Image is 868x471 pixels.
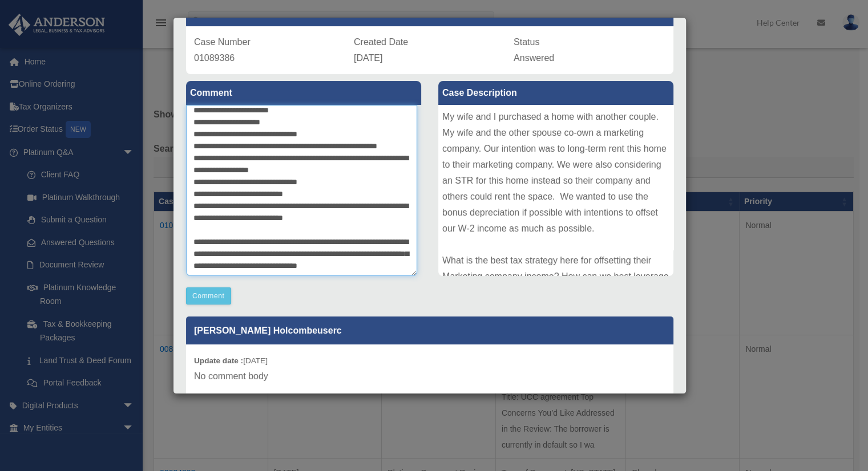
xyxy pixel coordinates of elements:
span: Answered [514,53,554,63]
label: Comment [186,81,421,105]
small: [DATE] [194,356,268,365]
button: Comment [186,287,231,304]
div: My wife and I purchased a home with another couple. My wife and the other spouse co-own a marketi... [438,105,673,276]
span: 01089386 [194,53,235,63]
p: [PERSON_NAME] Holcombeuserc [186,316,673,344]
span: Created Date [354,37,408,47]
b: Update date : [194,356,243,365]
p: No comment body [194,368,665,384]
span: Case Number [194,37,251,47]
label: Case Description [438,81,673,105]
span: [DATE] [354,53,382,63]
span: Status [514,37,539,47]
